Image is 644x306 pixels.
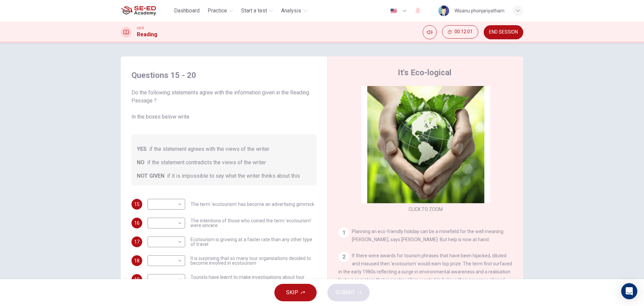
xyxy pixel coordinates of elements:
span: The term 'ecotourism' has become an advertising gimmick [191,202,314,207]
span: if it is impossible to say what the writer thinks about this [167,172,300,180]
h1: Reading [137,31,157,39]
img: Profile picture [438,5,449,16]
div: Wisanu phonjariyatham [454,7,504,15]
span: CEFR [137,26,144,31]
span: 00:12:01 [454,29,473,35]
button: Practice [205,5,236,17]
span: NOT GIVEN [137,172,164,180]
span: if the statement contradicts the views of the writer [147,159,266,167]
span: Dashboard [174,7,200,15]
h4: It's Eco-logical [398,67,451,78]
span: Planning an eco-friendly holiday can be a minefield for the well meaning [PERSON_NAME], says [PER... [352,229,503,242]
img: en [389,8,398,13]
span: SKIP [286,288,298,297]
span: Analysis [281,7,301,15]
span: 19 [134,277,140,282]
a: SE-ED Academy logo [121,4,171,17]
span: The intentions of those who coined the term 'ecotourism' were sincere [191,218,317,228]
div: Hide [442,25,478,39]
span: It is surprising that so many tour organisations decided to become involved in ecotourism [191,256,317,265]
span: if the statement agrees with the views of the writer [149,145,269,153]
div: Open Intercom Messenger [621,283,637,299]
div: 2 [338,252,349,262]
span: 15 [134,202,140,207]
span: NO [137,159,145,167]
span: YES [137,145,147,153]
span: Do the following statements agree with the information given in the Reading Passage ? In the boxe... [131,89,317,121]
button: Analysis [278,5,310,17]
div: 1 [338,227,349,238]
h4: Questions 15 - 20 [131,70,317,81]
button: END SESSION [484,25,523,39]
span: If there were awards for tourism phrases that have been hijacked, diluted and misused then ‘ecoto... [338,253,512,299]
span: 17 [134,239,140,244]
button: Start a test [238,5,276,17]
span: Tourists have learnt to make investigations about tour operators before using them [191,275,317,284]
button: Dashboard [171,5,202,17]
span: Start a test [241,7,267,15]
button: 00:12:01 [442,25,478,39]
span: 16 [134,221,140,225]
span: 18 [134,258,140,263]
span: Ecotourism is growing at a faster rate than any other type of travel [191,237,317,247]
span: Practice [208,7,227,15]
button: SKIP [274,284,317,301]
div: Mute [423,25,437,39]
img: SE-ED Academy logo [121,4,156,17]
span: END SESSION [489,30,518,35]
